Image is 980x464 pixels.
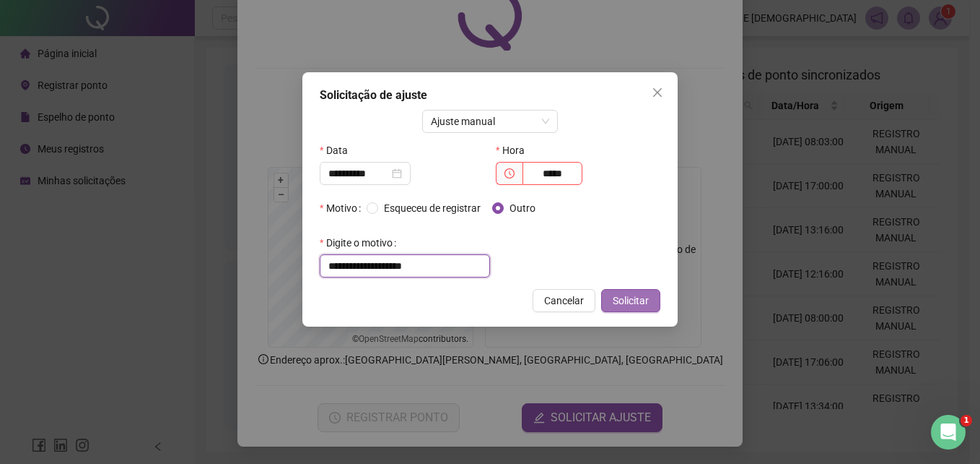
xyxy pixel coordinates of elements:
span: Ajuste manual [431,111,550,132]
label: Data [320,139,357,162]
span: Esqueceu de registrar [378,200,486,216]
div: Solicitação de ajuste [320,87,660,104]
label: Hora [496,139,534,162]
span: Solicitar [613,293,649,309]
span: clock-circle [504,168,515,179]
button: Close [646,81,669,104]
span: Cancelar [544,293,584,309]
label: Digite o motivo [320,231,402,254]
label: Motivo [320,197,367,220]
span: 1 [961,415,972,426]
button: Solicitar [601,289,660,312]
span: Outro [504,200,541,216]
span: close [652,87,663,98]
button: Cancelar [533,289,595,312]
iframe: Intercom live chat [931,415,966,450]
